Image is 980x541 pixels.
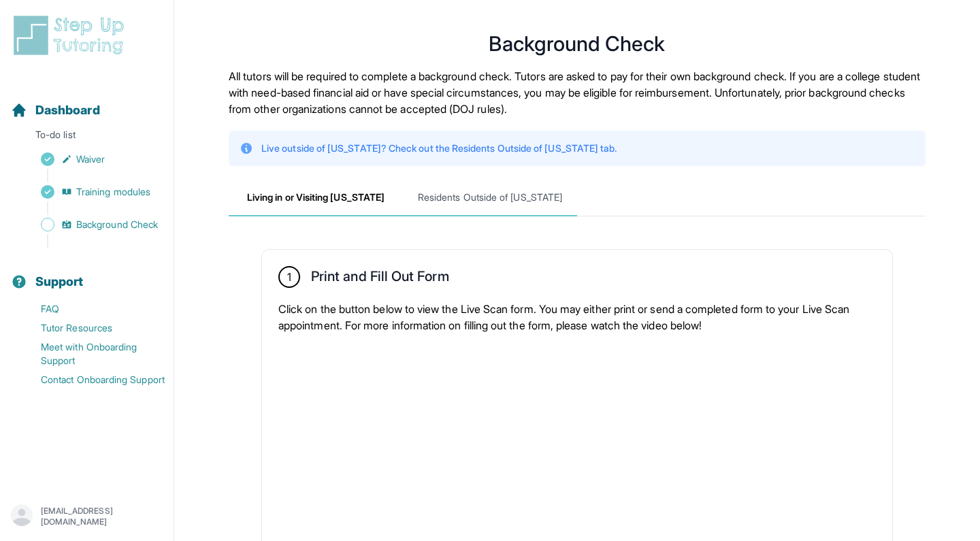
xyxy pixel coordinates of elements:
a: Dashboard [11,101,100,120]
span: 1 [287,269,291,285]
button: Support [5,250,168,297]
p: Live outside of [US_STATE]? Check out the Residents Outside of [US_STATE] tab. [261,142,617,155]
a: Background Check [11,215,174,234]
a: Tutor Resources [11,318,174,338]
a: Contact Onboarding Support [11,370,174,389]
p: [EMAIL_ADDRESS][DOMAIN_NAME] [41,506,163,527]
p: To-do list [5,128,168,147]
a: FAQ [11,299,174,318]
a: Training modules [11,182,174,201]
p: Click on the button below to view the Live Scan form. You may either print or send a completed fo... [278,301,876,333]
img: logo [11,14,132,57]
span: Waiver [76,152,105,166]
h2: Print and Fill Out Form [311,268,449,290]
button: Dashboard [5,79,168,125]
span: Living in or Visiting [US_STATE] [229,180,403,216]
nav: Tabs [229,180,926,216]
button: [EMAIL_ADDRESS][DOMAIN_NAME] [11,504,163,529]
span: Support [35,272,84,291]
p: All tutors will be required to complete a background check. Tutors are asked to pay for their own... [229,68,926,117]
span: Dashboard [35,101,100,120]
span: Training modules [76,185,150,199]
span: Residents Outside of [US_STATE] [403,180,577,216]
a: Waiver [11,150,174,169]
h1: Background Check [229,35,926,52]
span: Background Check [76,218,158,231]
a: Meet with Onboarding Support [11,338,174,370]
